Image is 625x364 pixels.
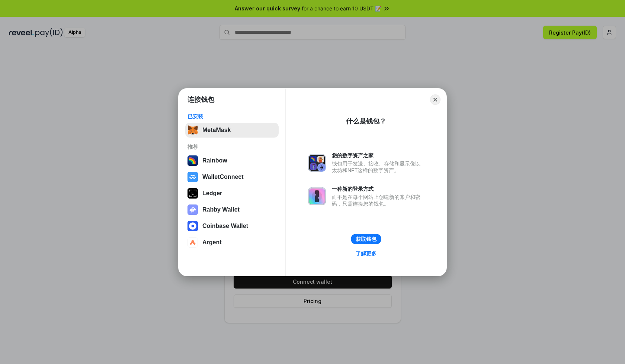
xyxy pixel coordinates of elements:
[202,127,231,133] div: MetaMask
[308,187,326,205] img: svg+xml,%3Csvg%20xmlns%3D%22http%3A%2F%2Fwww.w3.org%2F2000%2Fsvg%22%20fill%3D%22none%22%20viewBox...
[356,236,376,242] div: 获取钱包
[187,95,214,104] h1: 连接钱包
[187,188,198,199] img: svg+xml,%3Csvg%20xmlns%3D%22http%3A%2F%2Fwww.w3.org%2F2000%2Fsvg%22%20width%3D%2228%22%20height%3...
[332,160,424,174] div: 钱包用于发送、接收、存储和显示像以太坊和NFT这样的数字资产。
[430,94,440,105] button: Close
[202,206,240,213] div: Rabby Wallet
[185,186,279,201] button: Ledger
[187,172,198,182] img: svg+xml,%3Csvg%20width%3D%2228%22%20height%3D%2228%22%20viewBox%3D%220%200%2028%2028%22%20fill%3D...
[185,219,279,233] button: Coinbase Wallet
[187,221,198,231] img: svg+xml,%3Csvg%20width%3D%2228%22%20height%3D%2228%22%20viewBox%3D%220%200%2028%2028%22%20fill%3D...
[187,113,276,120] div: 已安装
[356,250,376,257] div: 了解更多
[308,154,326,172] img: svg+xml,%3Csvg%20xmlns%3D%22http%3A%2F%2Fwww.w3.org%2F2000%2Fsvg%22%20fill%3D%22none%22%20viewBox...
[185,235,279,250] button: Argent
[185,202,279,217] button: Rabby Wallet
[332,194,424,207] div: 而不是在每个网站上创建新的账户和密码，只需连接您的钱包。
[187,144,276,150] div: 推荐
[202,223,248,229] div: Coinbase Wallet
[346,117,386,126] div: 什么是钱包？
[351,234,381,244] button: 获取钱包
[332,186,424,192] div: 一种新的登录方式
[187,237,198,248] img: svg+xml,%3Csvg%20width%3D%2228%22%20height%3D%2228%22%20viewBox%3D%220%200%2028%2028%22%20fill%3D...
[202,157,227,164] div: Rainbow
[202,174,244,180] div: WalletConnect
[351,249,381,258] a: 了解更多
[187,155,198,166] img: svg+xml,%3Csvg%20width%3D%22120%22%20height%3D%22120%22%20viewBox%3D%220%200%20120%20120%22%20fil...
[185,123,279,138] button: MetaMask
[202,190,222,197] div: Ledger
[187,125,198,135] img: svg+xml,%3Csvg%20fill%3D%22none%22%20height%3D%2233%22%20viewBox%3D%220%200%2035%2033%22%20width%...
[185,153,279,168] button: Rainbow
[332,152,424,159] div: 您的数字资产之家
[185,170,279,184] button: WalletConnect
[187,204,198,215] img: svg+xml,%3Csvg%20xmlns%3D%22http%3A%2F%2Fwww.w3.org%2F2000%2Fsvg%22%20fill%3D%22none%22%20viewBox...
[202,239,222,246] div: Argent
